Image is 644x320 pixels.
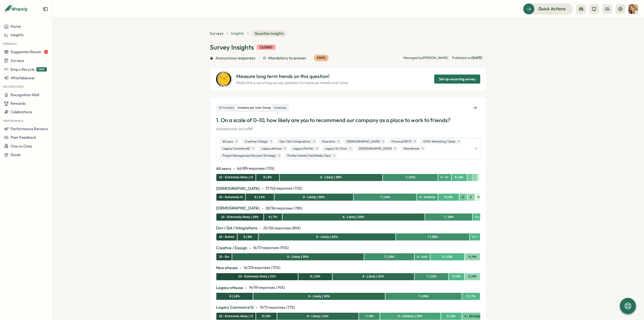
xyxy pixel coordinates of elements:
span: ProServ (email, Paid Media, Ops) [287,153,331,158]
span: Legacy Pointer [293,146,313,151]
div: 9 | 7% [269,215,277,220]
div: 7 | 29% [418,294,429,299]
span: Legacy eHouse [261,146,281,151]
button: Quick Actions [523,3,573,14]
div: 4 - Strongly Unlikely | 3% [462,195,464,200]
div: 10 - Extremely likely | 15% [219,175,253,180]
span: NEW [36,67,47,72]
span: Creative / Design [245,139,268,144]
div: 8 - Likely | 52% [316,235,338,239]
span: Question Insights [252,30,287,37]
span: 16 / 23 responses ( 70 %) [244,265,280,270]
p: 1. On a scale of 0-10, how likely are you to recommend our company as a place to work to friends? [216,116,480,124]
span: Creative / Design [216,245,247,251]
div: closed [257,45,275,50]
span: Peer Feedback [11,135,36,140]
span: 13 / 17 responses ( 77 %) [260,305,295,310]
span: - [249,245,251,251]
div: 9 | 13% [310,274,320,279]
p: Make this a recurring survey question to measure trends over time! [236,80,348,86]
span: Insights [11,32,24,37]
span: [DEMOGRAPHIC_DATA] [347,139,380,144]
div: 5 | 13% [442,255,452,259]
div: 5 | 4% [472,235,477,239]
p: Managed by [404,56,448,60]
span: Celebrations [11,110,32,114]
button: Expand sidebar [43,7,48,12]
div: 10 - Extremely likely | 31% [238,274,276,279]
span: Legacy VL Omni [325,146,347,151]
div: 10 - Extremely likely | 11% [219,195,243,200]
h1: Survey Insights [210,43,254,52]
div: 8 - Likely | 31% [363,274,384,279]
span: [DEMOGRAPHIC_DATA] [216,205,260,211]
span: - [262,205,263,211]
span: Performance Reviews [11,126,48,131]
span: [DATE] [471,56,482,60]
div: 9 | 9% [263,175,272,180]
div: 4 - Strongly Unlikely | 8% [465,314,480,319]
span: 14 / 19 responses ( 74 %) [249,285,285,290]
span: 25 / 30 responses ( 84 %) [263,225,301,231]
span: Recognition Wall [11,92,39,97]
span: - [245,285,247,291]
div: 7 | 24% [380,195,390,200]
a: Insights [231,31,244,36]
span: 37 / 52 responses ( 72 %) [265,186,302,191]
span: Legacy eHouse [216,285,243,291]
div: 10 - Extremely likely | 6% [219,255,229,259]
div: 7 | 13% [426,274,436,279]
label: Heatmap [272,105,288,111]
div: 3 | 6% [468,255,476,259]
div: 5 | 6% [452,274,461,279]
span: Suggestion Boxes [11,49,41,54]
div: 0 - Not at all likely | 3% [478,195,480,200]
span: 66 / 89 responses ( 75 %) [237,166,275,171]
span: - [262,185,263,192]
div: 7 | 18% [444,215,454,220]
div: 10 - Extremely likely | 18% [221,215,259,220]
div: 5 | 8% [444,195,453,200]
div: 7 | 8% [365,314,374,319]
label: All Answers [217,105,236,111]
div: 8 - Likely | 54% [343,215,364,220]
div: 9 | 8% [262,314,270,319]
div: 7 | 21% [405,175,415,180]
span: Legacy Commerce12 [222,146,250,151]
div: 8 - Likely | 50% [287,255,309,259]
div: 3 | 3% [470,195,472,200]
div: 8 - Likely | 31% [307,314,329,319]
span: One on Ones [11,144,32,149]
span: Goals [11,152,21,157]
div: 10 - Extremely likely | 15% [219,314,253,319]
div: 9 | 14% [229,294,240,299]
div: 6 - Unlikely | 23% [398,314,422,319]
span: [PERSON_NAME] [422,56,448,60]
span: All users [222,139,233,144]
p: Measure long term trends on this question! [236,73,348,80]
span: Quick Actions [538,6,566,12]
a: Surveys [210,31,223,36]
button: Set up recurring survey [434,75,480,84]
div: 5 | 7% [467,294,475,299]
span: All users [216,165,231,172]
span: Whistleblower [11,76,35,80]
span: 16 / 17 responses ( 95 %) [253,245,289,251]
div: 8 - Likely | 30% [303,195,325,200]
span: Emp Lifecycle [11,67,34,72]
span: - [256,304,258,310]
span: 1 [44,50,48,54]
div: 6 - Unlikely | 8% [420,195,435,200]
span: Mandatory to answer [268,55,307,61]
div: eNPS [314,55,329,61]
div: 3 | 6% [468,274,476,279]
div: 8 - Likely | 50% [308,294,330,299]
img: Tarin O'Neill [628,4,638,14]
span: Anonymous responses [215,55,255,61]
div: 9 | 8% [244,235,252,239]
div: 10 - Extremely likely | 8% [219,235,234,239]
div: 5 | 6% [455,175,463,180]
